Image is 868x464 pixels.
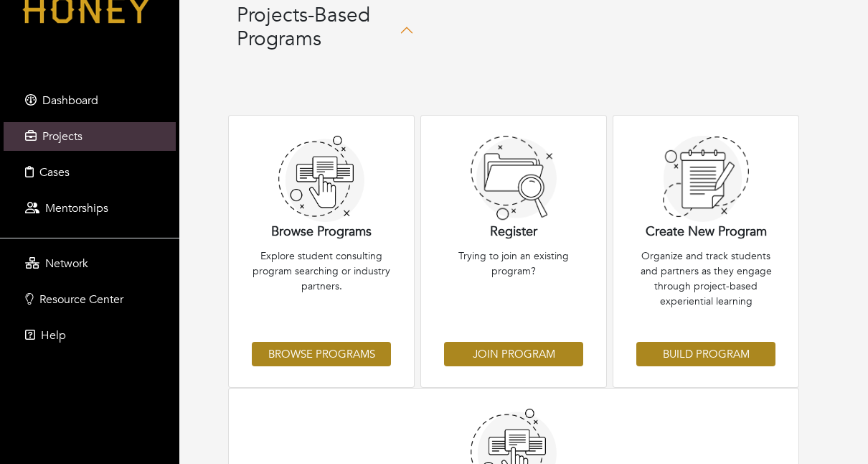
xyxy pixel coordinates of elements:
p: Register [444,222,583,241]
img: build-3e73351fdce0810b8da890b22b63791677a78b459140cf8698b07ef5d87f8753.png [278,136,364,222]
span: Mentorships [45,200,108,216]
span: Help [41,328,66,343]
p: Explore student consulting program searching or industry partners. [252,249,391,335]
span: Network [45,256,88,272]
span: Resource Center [39,292,123,307]
a: Help [4,321,176,350]
img: browse-7a058e7d306ba1a488b86ae24cab801dae961bbbdf3a92fe51c3c2140ace3ad2.png [663,136,749,222]
a: Dashboard [4,86,176,115]
span: Dashboard [42,93,98,108]
a: Build Program [636,342,775,367]
a: Projects [4,122,176,151]
p: Trying to join an existing program? [444,249,583,335]
a: Join Program [444,342,583,367]
a: Resource Center [4,285,176,314]
p: Browse Programs [252,222,391,241]
p: Organize and track students and partners as they engage through project-based experiential learning [636,249,775,335]
a: Mentorships [4,194,176,223]
a: Network [4,249,176,278]
span: Cases [39,164,70,180]
a: Browse Programs [252,342,391,367]
img: image1-f1bf9bf95e4e8aaa86b56a742da37524201809dbdaab83697702b66567fc6872.png [471,136,557,222]
span: Projects [42,129,82,144]
p: Create New Program [636,222,775,241]
h4: Projects-Based Programs [237,4,400,52]
a: Cases [4,158,176,187]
